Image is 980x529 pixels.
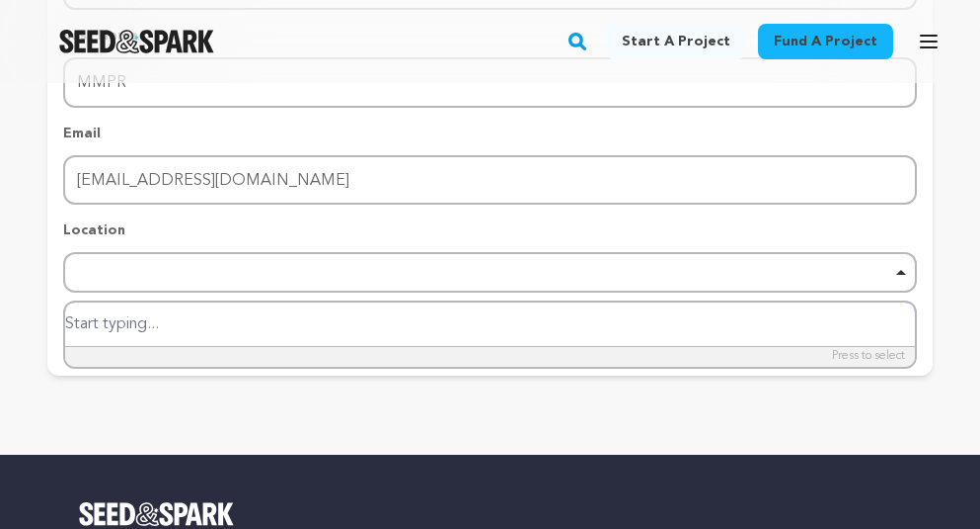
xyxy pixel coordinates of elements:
[59,30,214,53] img: Seed&Spark Logo Dark Mode
[63,220,917,240] p: Location
[79,502,234,526] img: Seed&Spark Logo
[59,30,214,53] a: Seed&Spark Homepage
[63,155,917,206] input: Email
[63,124,917,143] p: Email
[606,24,746,59] a: Start a project
[758,24,893,59] a: Fund a project
[79,502,901,526] a: Seed&Spark Homepage
[65,303,915,347] input: Start typing...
